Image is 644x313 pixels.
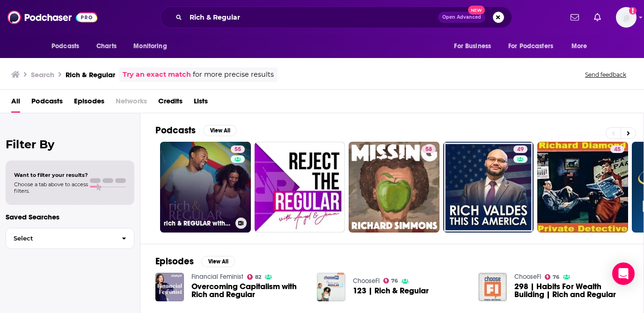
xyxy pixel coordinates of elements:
a: Credits [158,94,183,113]
a: Podcasts [31,94,63,113]
img: User Profile [616,7,637,28]
span: 76 [553,275,559,279]
h3: Rich & Regular [66,70,115,79]
a: 76 [383,278,398,284]
span: Open Advanced [442,15,481,20]
a: 49 [443,142,534,233]
svg: Add a profile image [629,7,637,15]
a: Lists [194,94,208,113]
button: Select [6,228,134,249]
img: 298 | Habits For Wealth Building | Rich and Regular [478,273,507,301]
span: 45 [614,145,621,154]
button: open menu [502,37,567,55]
div: Search podcasts, credits, & more... [160,7,512,28]
button: Show profile menu [616,7,637,28]
h2: Episodes [155,255,194,267]
a: 58 [349,142,439,233]
a: 123 | Rich & Regular [353,287,429,295]
img: 123 | Rich & Regular [317,273,345,301]
p: Saved Searches [6,212,134,221]
h3: rich & REGULAR with [PERSON_NAME] and [PERSON_NAME] [164,219,232,227]
a: EpisodesView All [155,255,235,267]
a: ChooseFI [514,273,541,281]
a: 55 [231,146,245,153]
a: Financial Feminist [191,273,243,281]
img: Podchaser - Follow, Share and Rate Podcasts [7,8,97,26]
a: 58 [422,146,436,153]
a: 49 [513,146,527,153]
div: Open Intercom Messenger [612,262,635,285]
button: View All [203,125,237,136]
button: open menu [127,37,179,55]
span: For Podcasters [508,40,553,53]
span: Monitoring [133,40,167,53]
a: All [11,94,20,113]
span: 49 [517,145,524,154]
a: 55rich & REGULAR with [PERSON_NAME] and [PERSON_NAME] [160,142,251,233]
span: 82 [255,275,261,279]
span: For Business [454,40,491,53]
a: Episodes [74,94,104,113]
a: ChooseFI [353,277,380,285]
a: 45 [537,142,628,233]
span: 76 [391,279,398,283]
span: 55 [234,145,241,154]
a: Overcoming Capitalism with Rich and Regular [191,283,306,298]
a: 298 | Habits For Wealth Building | Rich and Regular [514,283,629,298]
a: Show notifications dropdown [567,9,583,25]
button: open menu [447,37,503,55]
a: 82 [247,274,262,280]
span: New [468,6,485,15]
button: open menu [45,37,91,55]
span: Networks [116,94,147,113]
span: More [571,40,587,53]
a: Try an exact match [123,69,191,80]
a: Show notifications dropdown [590,9,605,25]
img: Overcoming Capitalism with Rich and Regular [155,273,184,301]
h2: Filter By [6,138,134,151]
a: PodcastsView All [155,124,237,136]
h2: Podcasts [155,124,196,136]
span: 58 [425,145,432,154]
button: open menu [565,37,599,55]
input: Search podcasts, credits, & more... [186,10,438,25]
span: Charts [96,40,117,53]
button: View All [201,256,235,267]
h3: Search [31,70,54,79]
span: Logged in as riccas [616,7,637,28]
span: Podcasts [51,40,79,53]
a: 45 [610,146,624,153]
a: Charts [90,37,122,55]
span: Choose a tab above to access filters. [14,181,88,194]
a: 76 [545,274,560,280]
button: Send feedback [582,71,629,79]
span: Want to filter your results? [14,172,88,178]
button: Open AdvancedNew [438,12,485,23]
span: Select [6,235,114,241]
span: for more precise results [193,69,274,80]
